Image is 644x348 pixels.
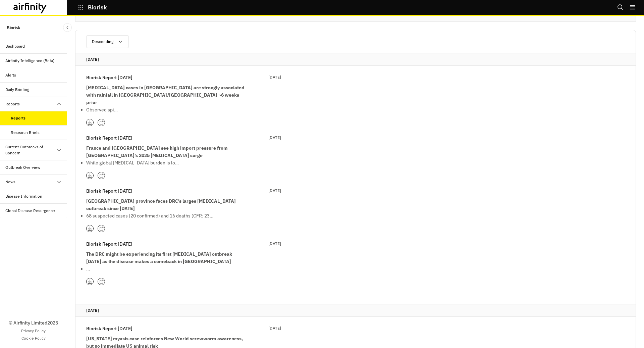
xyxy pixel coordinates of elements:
p: While global [MEDICAL_DATA] burden is lo… [86,159,247,166]
strong: The DRC might be experiencing its first [MEDICAL_DATA] outbreak [DATE] as the disease makes a com... [86,251,232,264]
div: Disease Information [5,193,42,199]
button: Close Sidebar [63,23,72,32]
p: Biorisk Report [DATE] [86,187,132,195]
button: Biorisk [78,2,107,13]
p: [DATE] [86,56,625,63]
p: [DATE] [268,74,281,81]
strong: [GEOGRAPHIC_DATA] province faces DRC’s larges [MEDICAL_DATA] outbreak since [DATE] [86,198,236,211]
p: Biorisk Report [DATE] [86,74,132,81]
div: Global Disease Resurgence [5,208,55,214]
p: Biorisk Report [DATE] [86,134,132,142]
p: Observed spi… [86,106,247,113]
p: [DATE] [268,187,281,194]
p: © Airfinity Limited 2025 [9,319,58,327]
strong: France and [GEOGRAPHIC_DATA] see high import pressure from [GEOGRAPHIC_DATA]’s 2025 [MEDICAL_DATA... [86,145,228,158]
div: Current Outbreaks of Concern [5,144,56,156]
p: 68 suspected cases (20 confirmed) and 16 deaths (CFR: 23… [86,212,247,219]
div: Outbreak Overview [5,164,40,170]
p: [DATE] [268,240,281,247]
strong: [MEDICAL_DATA] cases in [GEOGRAPHIC_DATA] are strongly associated with rainfall in [GEOGRAPHIC_DA... [86,85,245,105]
li: … [86,265,247,272]
div: Reports [5,101,20,107]
div: Research Briefs [11,130,40,136]
p: Biorisk Report [DATE] [86,325,132,332]
a: Privacy Policy [21,328,46,334]
div: News [5,179,15,185]
p: [DATE] [268,325,281,332]
p: Biorisk [88,4,107,10]
div: Airfinity Intelligence (Beta) [5,58,54,64]
div: Dashboard [5,43,25,49]
button: Search [617,2,624,13]
div: Alerts [5,72,16,78]
div: Daily Briefing [5,87,29,93]
button: Descending [86,35,129,48]
p: Biorisk Report [DATE] [86,240,132,248]
div: Reports [11,115,25,121]
p: Biorisk [7,21,20,34]
p: [DATE] [268,134,281,141]
p: [DATE] [86,307,625,314]
a: Cookie Policy [21,335,46,341]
